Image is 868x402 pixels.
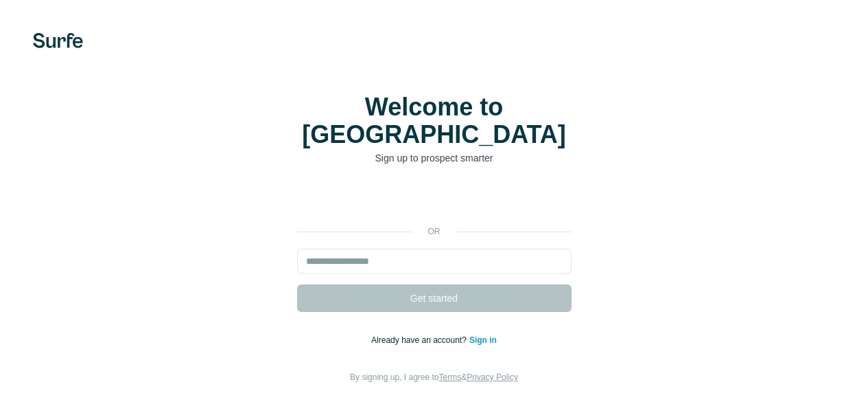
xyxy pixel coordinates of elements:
[350,372,518,382] span: By signing up, I agree to &
[297,93,572,148] h1: Welcome to [GEOGRAPHIC_DATA]
[297,151,572,165] p: Sign up to prospect smarter
[290,186,578,216] iframe: Sign in with Google Button
[469,335,497,345] a: Sign in
[33,33,83,48] img: Surfe's logo
[467,372,518,382] a: Privacy Policy
[412,225,456,238] p: or
[439,372,462,382] a: Terms
[371,335,469,345] span: Already have an account?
